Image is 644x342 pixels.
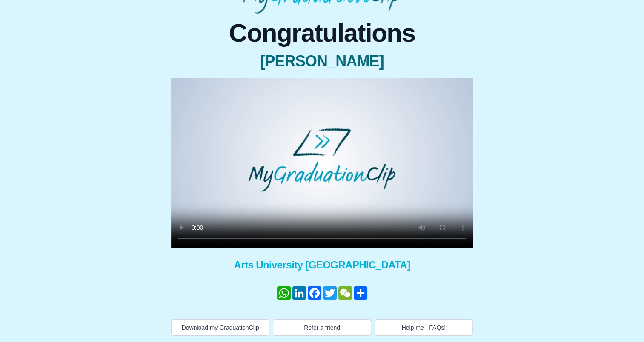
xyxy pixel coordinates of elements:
a: LinkedIn [292,286,307,300]
span: [PERSON_NAME] [171,53,473,70]
span: Arts University [GEOGRAPHIC_DATA] [171,258,473,272]
button: Refer a friend [273,319,371,336]
span: Congratulations [171,20,473,46]
a: WhatsApp [276,286,292,300]
a: Facebook [307,286,322,300]
button: Download my GraduationClip [171,319,269,336]
a: Share [353,286,368,300]
a: Twitter [322,286,338,300]
a: WeChat [338,286,353,300]
button: Help me - FAQs! [375,319,473,336]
